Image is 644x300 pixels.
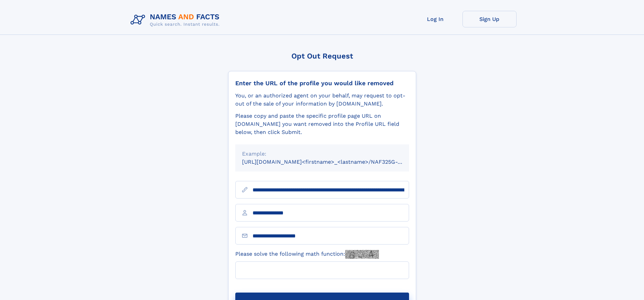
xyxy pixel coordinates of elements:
a: Log In [408,11,462,27]
div: You, or an authorized agent on your behalf, may request to opt-out of the sale of your informatio... [235,92,409,108]
div: Example: [242,150,402,158]
label: Please solve the following math function: [235,250,379,259]
div: Please copy and paste the specific profile page URL on [DOMAIN_NAME] you want removed into the Pr... [235,112,409,136]
small: [URL][DOMAIN_NAME]<firstname>_<lastname>/NAF325G-xxxxxxxx [242,159,422,165]
img: Logo Names and Facts [128,11,225,29]
div: Opt Out Request [228,52,416,60]
a: Sign Up [462,11,517,27]
div: Enter the URL of the profile you would like removed [235,79,409,87]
